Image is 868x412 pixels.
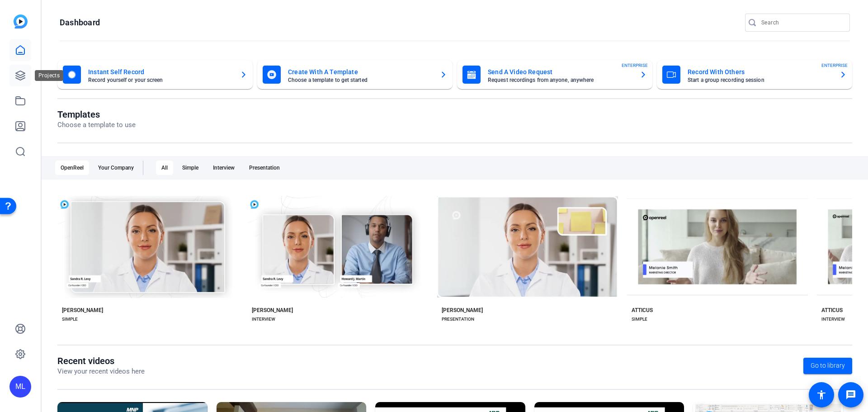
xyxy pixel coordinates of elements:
div: [PERSON_NAME] [252,307,293,314]
div: INTERVIEW [821,316,845,323]
div: PRESENTATION [442,316,474,323]
p: View your recent videos here [57,366,145,377]
button: Instant Self RecordRecord yourself or your screen [57,60,253,89]
div: INTERVIEW [252,316,275,323]
span: Go to library [811,361,845,370]
div: Projects [35,70,63,81]
mat-card-subtitle: Start a group recording session [688,77,832,83]
span: ENTERPRISE [821,62,848,69]
mat-icon: accessibility [816,389,827,400]
mat-card-subtitle: Request recordings from anyone, anywhere [488,77,632,83]
div: SIMPLE [62,316,78,323]
mat-card-title: Create With A Template [288,66,433,77]
mat-icon: message [845,389,856,400]
h1: Dashboard [60,17,100,28]
mat-card-title: Instant Self Record [88,66,233,77]
mat-card-subtitle: Record yourself or your screen [88,77,233,83]
img: blue-gradient.svg [14,14,28,28]
div: Interview [208,161,240,175]
div: [PERSON_NAME] [442,307,483,314]
div: SIMPLE [632,316,647,323]
mat-card-title: Send A Video Request [488,66,632,77]
button: Create With A TemplateChoose a template to get started [257,60,453,89]
div: OpenReel [55,161,89,175]
h1: Recent videos [57,355,145,366]
mat-card-title: Record With Others [688,66,832,77]
input: Search [761,17,843,28]
div: ATTICUS [821,307,843,314]
mat-card-subtitle: Choose a template to get started [288,77,433,83]
div: Presentation [244,161,285,175]
div: [PERSON_NAME] [62,307,103,314]
div: ATTICUS [632,307,653,314]
h1: Templates [57,109,136,120]
div: Your Company [93,161,139,175]
button: Record With OthersStart a group recording sessionENTERPRISE [657,60,852,89]
a: Go to library [803,358,852,374]
span: ENTERPRISE [622,62,648,69]
div: Simple [177,161,204,175]
p: Choose a template to use [57,120,136,130]
button: Send A Video RequestRequest recordings from anyone, anywhereENTERPRISE [457,60,652,89]
div: ML [9,376,31,398]
div: All [156,161,173,175]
